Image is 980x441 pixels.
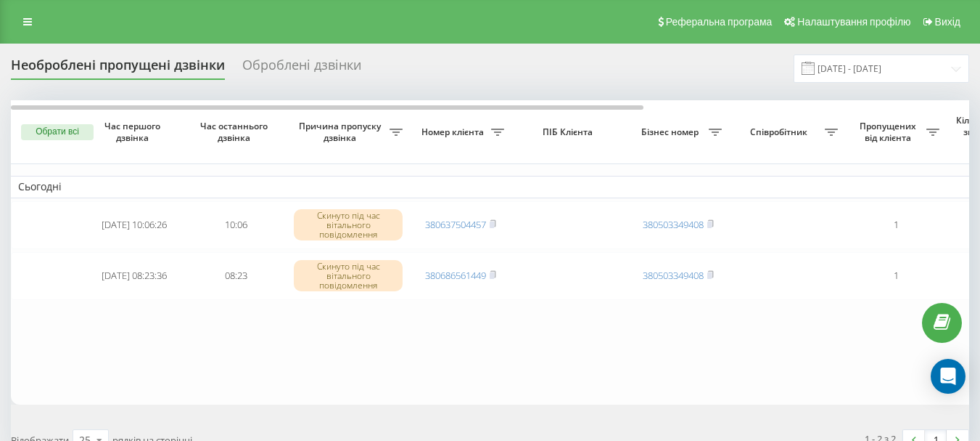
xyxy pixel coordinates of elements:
span: Вихід [935,16,960,28]
td: 1 [845,252,947,300]
span: Час першого дзвінка [95,121,173,143]
span: Бізнес номер [635,126,709,138]
a: 380503349408 [643,218,704,231]
td: [DATE] 10:06:26 [83,201,185,249]
span: Налаштування профілю [797,16,910,28]
span: Час останнього дзвінка [197,121,275,143]
a: 380637504457 [425,218,486,231]
span: Пропущених від клієнта [852,121,926,143]
div: Open Intercom Messenger [931,359,965,394]
span: Номер клієнта [417,126,491,138]
div: Скинуто під час вітального повідомлення [294,260,403,292]
td: 1 [845,201,947,249]
a: 380686561449 [425,269,486,282]
div: Оброблені дзвінки [242,57,361,80]
td: 10:06 [185,201,287,249]
div: Скинуто під час вітального повідомлення [294,209,403,241]
a: 380503349408 [643,269,704,282]
td: [DATE] 08:23:36 [83,252,185,300]
span: Реферальна програма [666,16,773,28]
span: Співробітник [736,126,825,138]
td: 08:23 [185,252,287,300]
span: ПІБ Клієнта [524,126,615,138]
button: Обрати всі [21,124,94,140]
span: Причина пропуску дзвінка [294,121,390,143]
div: Необроблені пропущені дзвінки [11,57,225,80]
